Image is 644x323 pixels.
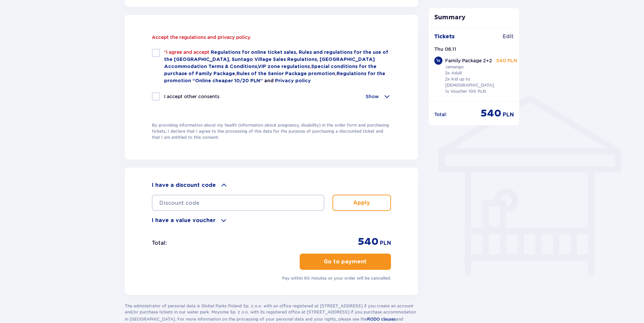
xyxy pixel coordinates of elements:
input: Discount code [152,195,324,211]
p: Show [366,93,379,100]
a: Privacy policy [275,79,311,83]
p: Total : [152,239,167,247]
button: Go to payment [300,254,391,270]
a: Regulations for online ticket sales, [211,50,299,55]
p: 540 PLN [496,57,517,64]
button: Apply [332,195,391,211]
p: Family Package 2+2 [445,57,492,64]
p: Jamango [445,64,464,70]
span: and [264,79,275,83]
p: Tickets [434,33,455,40]
span: RODO clauses [367,317,396,322]
p: I have a discount code [152,181,216,189]
p: Accept the regulations and privacy policy. [152,34,251,41]
span: Edit [503,33,514,40]
div: 1 x [434,57,442,65]
p: Go to payment [324,258,367,265]
p: I accept other consents [164,93,220,100]
a: Suntago Village Sales Regulations, [232,57,320,62]
p: , , , [164,49,391,84]
a: Rules of the Senior Package promotion [236,71,335,76]
p: I have a value voucher [152,217,215,224]
p: Pay within 60 minutes or your order will be cancelled. [282,275,391,281]
p: Total : [434,111,447,118]
a: VIP zone regulations [258,64,310,69]
a: RODO clauses [367,315,396,323]
span: *I agree and accept [164,49,211,55]
span: PLN [503,111,514,119]
p: By providing information about my health (information about pregnancy, disability) in the order f... [152,122,391,141]
p: Summary [429,14,520,22]
p: Thu 06.11 [434,46,456,52]
p: Apply [353,199,370,207]
p: 2x Adult 2x Kid up to [DEMOGRAPHIC_DATA]. 1x Voucher 100 PLN [445,70,495,94]
span: 540 [358,235,378,248]
span: PLN [380,239,391,247]
span: 540 [481,107,501,120]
